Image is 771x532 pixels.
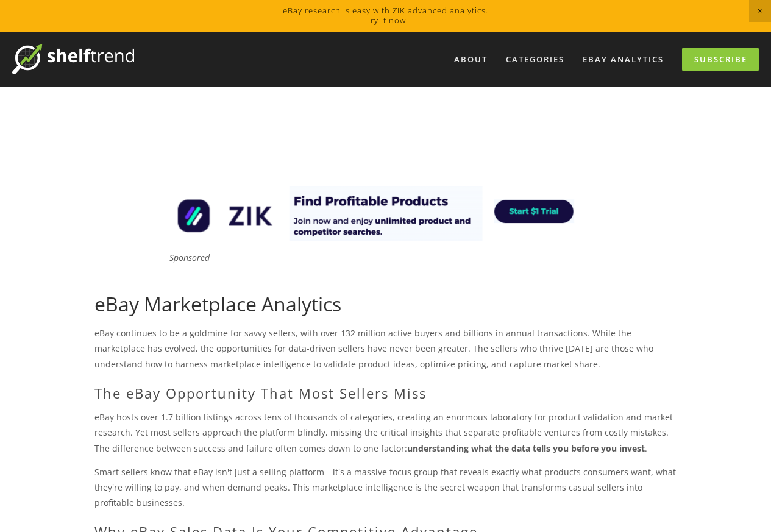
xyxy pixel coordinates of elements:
a: eBay Analytics [575,49,672,69]
strong: understanding what the data tells you before you invest [407,442,645,454]
h1: eBay Marketplace Analytics [94,293,677,316]
p: eBay continues to be a goldmine for savvy sellers, with over 132 million active buyers and billio... [94,325,677,372]
h2: The eBay Opportunity That Most Sellers Miss [94,385,677,401]
p: eBay hosts over 1.7 billion listings across tens of thousands of categories, creating an enormous... [94,410,677,456]
p: Smart sellers know that eBay isn't just a selling platform—it's a massive focus group that reveal... [94,464,677,511]
img: ShelfTrend [12,44,134,74]
div: Categories [498,49,572,69]
a: Try it now [366,15,406,26]
em: Sponsored [169,252,210,263]
a: About [446,49,496,69]
a: Subscribe [682,48,759,71]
